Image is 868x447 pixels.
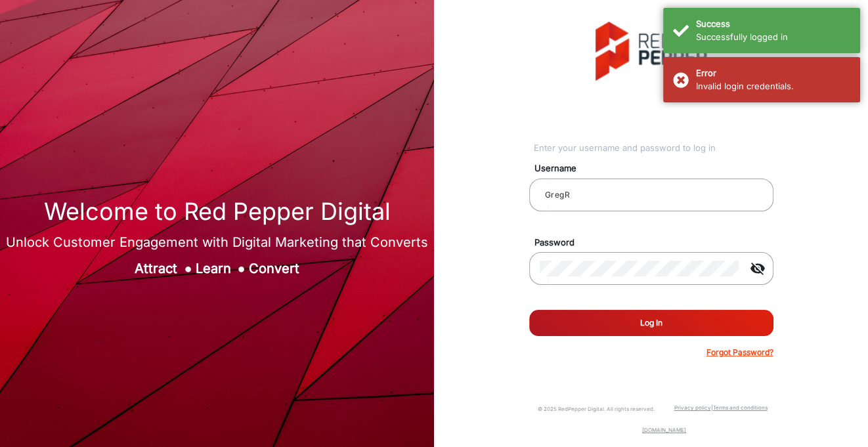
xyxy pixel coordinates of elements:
[696,31,850,44] div: Successfully logged in
[713,404,768,411] a: Terms and conditions
[184,261,192,276] span: ●
[540,187,763,203] input: Your username
[6,198,428,226] h1: Welcome to Red Pepper Digital
[696,18,850,31] div: Success
[674,404,711,411] a: Privacy policy
[696,67,850,80] div: Error
[706,347,773,358] p: Forgot Password?
[711,404,713,411] a: |
[238,261,246,276] span: ●
[529,310,773,336] button: Log In
[596,22,707,81] img: vmg-logo
[6,259,428,278] div: Attract Learn Convert
[525,236,789,249] mat-label: Password
[642,427,686,433] a: [DOMAIN_NAME]
[6,232,428,252] div: Unlock Customer Engagement with Digital Marketing that Converts
[538,406,655,412] small: © 2025 RedPepper Digital. All rights reserved.
[525,162,789,175] mat-label: Username
[534,142,773,155] div: Enter your username and password to log in
[696,80,850,93] div: Invalid login credentials.
[742,261,773,276] mat-icon: visibility_off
